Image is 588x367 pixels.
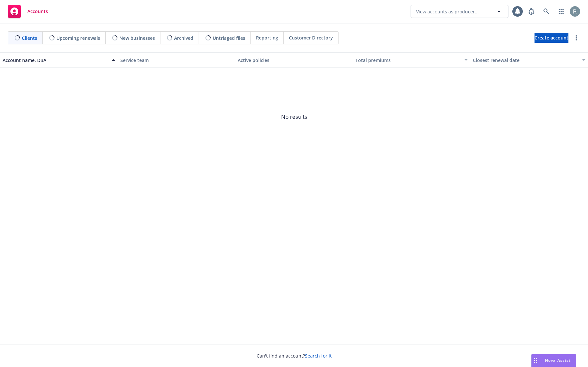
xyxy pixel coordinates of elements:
span: New businesses [119,35,155,41]
button: Nova Assist [531,354,576,367]
button: Total premiums [353,52,471,68]
a: Switch app [555,5,568,18]
div: Service team [120,57,233,64]
span: Upcoming renewals [56,35,100,41]
img: photo [570,6,580,17]
span: Archived [174,35,193,41]
span: Can't find an account? [257,352,332,359]
a: more [572,34,580,42]
div: Closest renewal date [473,57,578,64]
span: Untriaged files [213,35,245,41]
span: Customer Directory [289,34,333,41]
a: Search for it [305,353,332,359]
span: Accounts [27,9,48,14]
a: Report a Bug [525,5,538,18]
div: Active policies [238,57,350,64]
span: Reporting [256,34,278,41]
span: View accounts as producer... [416,8,479,15]
button: Active policies [235,52,353,68]
span: Create account [535,32,568,44]
button: Service team [118,52,235,68]
a: Accounts [5,2,51,21]
div: Total premiums [355,57,461,64]
button: View accounts as producer... [411,5,508,18]
span: Nova Assist [545,358,571,363]
div: Drag to move [532,354,540,367]
a: Search [540,5,553,18]
a: Create account [535,33,568,43]
span: Clients [22,35,37,41]
div: Account name, DBA [3,57,108,64]
button: Closest renewal date [470,52,588,68]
